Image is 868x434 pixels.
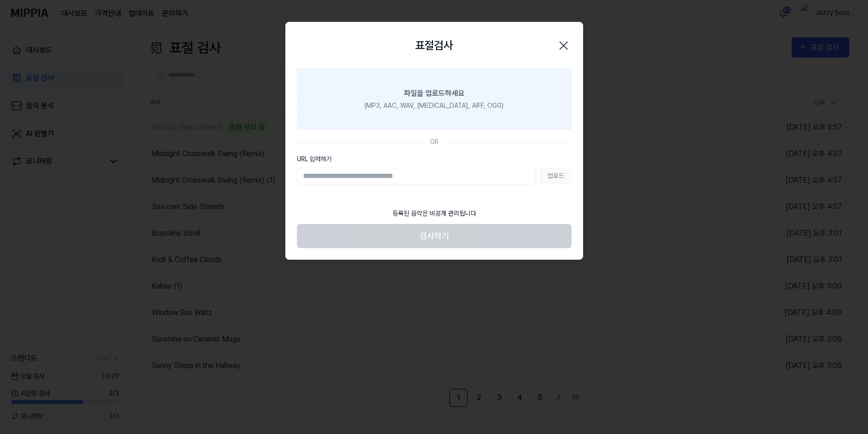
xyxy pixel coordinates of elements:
[297,154,572,164] label: URL 입력하기
[415,37,453,54] h2: 표절검사
[404,88,464,99] div: 파일을 업로드하세요
[387,203,482,224] div: 등록된 음악은 비공개 관리됩니다
[364,101,504,111] div: (MP3, AAC, WAV, [MEDICAL_DATA], AIFF, OGG)
[430,137,438,147] div: OR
